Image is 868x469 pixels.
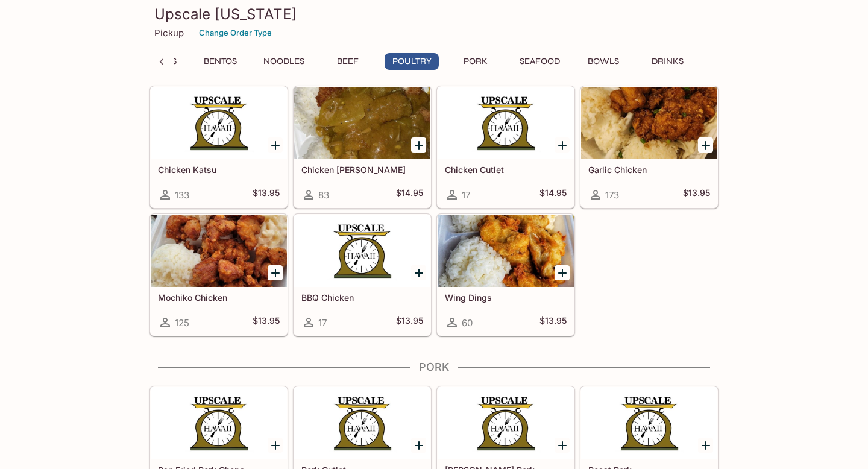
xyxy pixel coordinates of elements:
button: Beef [321,53,375,70]
p: Pickup [154,27,184,39]
h4: Pork [149,360,719,374]
h5: Wing Dings [445,292,567,303]
span: 17 [462,189,470,201]
h5: Mochiko Chicken [158,292,280,303]
span: 17 [318,317,327,329]
button: Drinks [640,53,694,70]
h5: $13.95 [683,187,710,202]
div: Mochiko Chicken [151,215,287,287]
a: Chicken Cutlet17$14.95 [437,86,574,208]
button: Add Teri Pork [555,438,570,453]
button: Noodles [257,53,311,70]
div: Teri Pork [438,387,574,459]
button: Seafood [512,53,567,70]
h5: Chicken Katsu [158,165,280,175]
button: Add BBQ Chicken [411,265,426,280]
h5: Garlic Chicken [588,165,710,175]
a: Chicken Katsu133$13.95 [150,86,288,208]
span: 60 [462,317,473,329]
div: Chicken Katsu [151,87,287,159]
div: Roast Pork [581,387,717,459]
div: BBQ Chicken [294,215,430,287]
button: Change Order Type [193,24,277,42]
button: Bowls [576,53,631,70]
button: Bentos [193,53,247,70]
button: Add Garlic Chicken [698,137,713,153]
div: Chicken Cutlet [438,87,574,159]
a: BBQ Chicken17$13.95 [294,214,431,336]
button: Add Mochiko Chicken [268,265,283,280]
div: Chicken Katsu Curry [294,87,430,159]
h5: $13.95 [253,187,280,202]
button: Poultry [385,53,439,70]
h5: $14.95 [539,187,567,202]
a: Wing Dings60$13.95 [437,214,574,336]
a: Garlic Chicken173$13.95 [580,86,718,208]
h5: $13.95 [253,315,280,330]
button: Add Chicken Katsu Curry [411,137,426,153]
h5: $13.95 [539,315,567,330]
h5: $13.95 [396,315,423,330]
span: 173 [605,189,619,201]
a: Chicken [PERSON_NAME]83$14.95 [294,86,431,208]
span: 133 [175,189,189,201]
button: Add Chicken Katsu [268,137,283,153]
h5: $14.95 [396,187,423,202]
span: 125 [175,317,189,329]
div: Garlic Chicken [581,87,717,159]
button: Add Chicken Cutlet [555,137,570,153]
h5: Chicken [PERSON_NAME] [301,165,423,175]
a: Mochiko Chicken125$13.95 [150,214,288,336]
div: Wing Dings [438,215,574,287]
button: Add Roast Pork [698,438,713,453]
button: Add Pork Cutlet [411,438,426,453]
span: 83 [318,189,329,201]
h5: BBQ Chicken [301,292,423,303]
h5: Chicken Cutlet [445,165,567,175]
button: Add Pan Fried Pork Chops [268,438,283,453]
h3: Upscale [US_STATE] [154,5,714,24]
button: Pork [448,53,503,70]
div: Pan Fried Pork Chops [151,387,287,459]
button: Add Wing Dings [555,265,570,280]
div: Pork Cutlet [294,387,430,459]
